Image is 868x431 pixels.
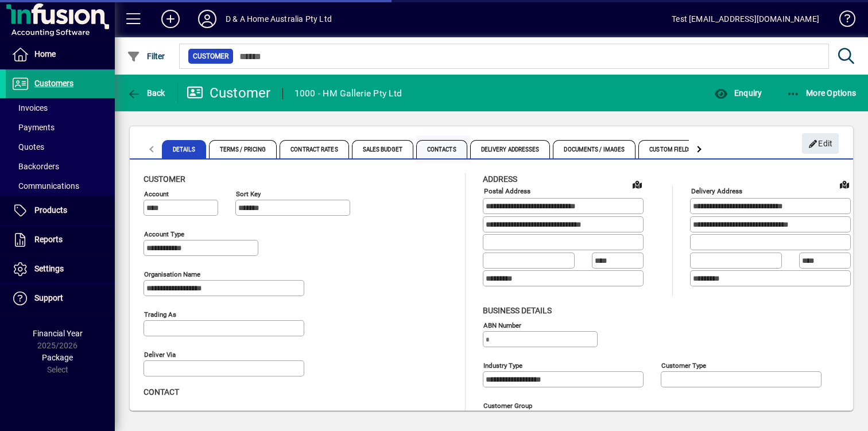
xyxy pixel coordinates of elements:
[187,84,271,102] div: Customer
[127,52,165,61] span: Filter
[6,176,115,196] a: Communications
[672,10,819,28] div: Test [EMAIL_ADDRESS][DOMAIN_NAME]
[34,235,63,244] span: Reports
[6,196,115,225] a: Products
[6,118,115,137] a: Payments
[127,88,165,98] span: Back
[470,140,551,158] span: Delivery Addresses
[6,137,115,157] a: Quotes
[831,2,854,40] a: Knowledge Base
[144,174,185,184] span: Customer
[6,284,115,313] a: Support
[835,175,854,193] a: View on map
[483,361,522,369] mat-label: Industry type
[11,162,59,171] span: Backorders
[226,10,332,28] div: D & A Home Australia Pty Ltd
[162,140,206,158] span: Details
[808,134,833,153] span: Edit
[280,140,348,158] span: Contract Rates
[6,226,115,254] a: Reports
[236,190,261,198] mat-label: Sort key
[193,51,228,62] span: Customer
[124,46,168,67] button: Filter
[11,181,79,191] span: Communications
[416,140,467,158] span: Contacts
[628,175,646,193] a: View on map
[6,255,115,284] a: Settings
[784,83,859,103] button: More Options
[802,133,839,154] button: Edit
[144,190,169,198] mat-label: Account
[294,84,402,103] div: 1000 - HM Gallerie Pty Ltd
[483,321,521,329] mat-label: ABN Number
[144,270,200,278] mat-label: Organisation name
[638,140,703,158] span: Custom Fields
[786,88,857,98] span: More Options
[714,88,762,98] span: Enquiry
[11,142,44,152] span: Quotes
[33,329,83,338] span: Financial Year
[152,9,189,29] button: Add
[711,83,765,103] button: Enquiry
[189,9,226,29] button: Profile
[144,351,176,359] mat-label: Deliver via
[34,205,67,215] span: Products
[661,361,706,369] mat-label: Customer type
[483,306,552,315] span: Business details
[6,98,115,118] a: Invoices
[144,310,176,319] mat-label: Trading as
[144,230,184,238] mat-label: Account Type
[34,264,64,273] span: Settings
[124,83,168,103] button: Back
[352,140,413,158] span: Sales Budget
[483,401,532,409] mat-label: Customer group
[6,157,115,176] a: Backorders
[11,123,55,132] span: Payments
[11,103,48,112] span: Invoices
[209,140,277,158] span: Terms / Pricing
[34,79,73,88] span: Customers
[144,387,179,397] span: Contact
[6,40,115,69] a: Home
[34,293,63,302] span: Support
[483,174,517,184] span: Address
[34,49,56,59] span: Home
[553,140,635,158] span: Documents / Images
[42,353,73,362] span: Package
[115,83,178,103] app-page-header-button: Back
